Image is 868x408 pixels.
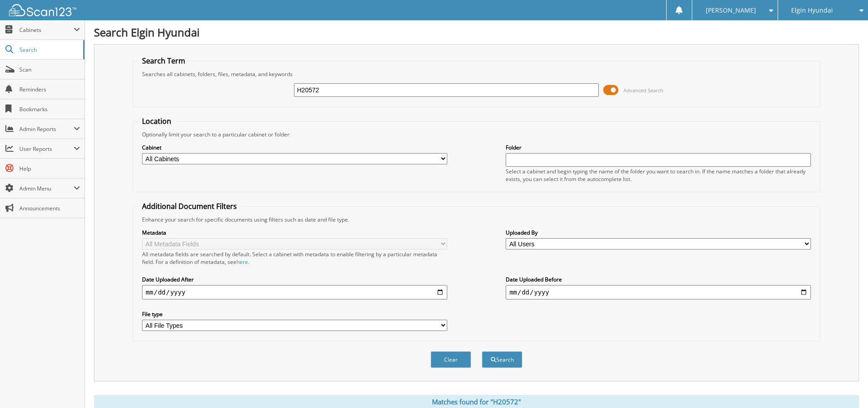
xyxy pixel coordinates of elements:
span: Elgin Hyundai [791,8,833,13]
img: scan123-logo-white.svg [9,4,76,16]
span: Advanced Search [623,87,663,94]
div: Optionally limit your search to a particular cabinet or folder [138,131,815,138]
label: File type [142,310,447,318]
div: All metadata fields are searched by default. Select a cabinet with metadata to enable filtering b... [142,250,447,266]
a: here [236,258,248,266]
span: Reminders [19,86,80,93]
label: Cabinet [142,144,447,151]
span: Cabinets [19,26,74,34]
div: Searches all cabinets, folders, files, metadata, and keywords [138,70,815,78]
button: Clear [431,351,471,368]
span: Bookmarks [19,105,80,113]
span: Announcements [19,204,80,212]
h1: Search Elgin Hyundai [94,25,859,40]
span: User Reports [19,145,74,153]
label: Uploaded By [506,229,811,236]
span: [PERSON_NAME] [706,8,756,13]
label: Folder [506,144,811,151]
legend: Location [138,116,176,126]
input: end [506,285,811,299]
label: Date Uploaded After [142,276,447,283]
span: Admin Reports [19,125,74,133]
label: Date Uploaded Before [506,276,811,283]
div: Select a cabinet and begin typing the name of the folder you want to search in. If the name match... [506,168,811,183]
button: Search [482,351,522,368]
span: Scan [19,66,80,73]
input: start [142,285,447,299]
span: Help [19,165,80,172]
span: Admin Menu [19,185,74,192]
label: Metadata [142,229,447,236]
legend: Additional Document Filters [138,201,241,211]
iframe: Chat Widget [823,365,868,408]
span: Search [19,46,79,54]
div: Enhance your search for specific documents using filters such as date and file type. [138,216,815,223]
legend: Search Term [138,56,190,66]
